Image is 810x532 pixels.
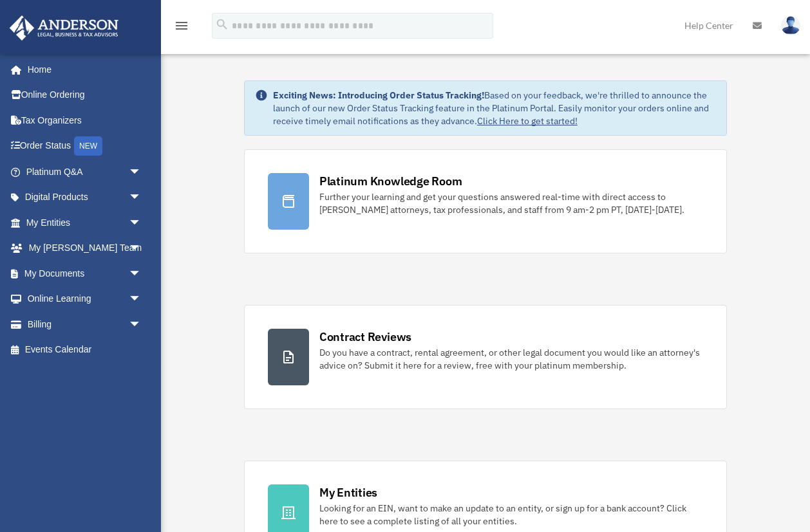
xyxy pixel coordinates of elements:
a: Click Here to get started! [477,115,578,127]
div: Contract Reviews [319,329,411,345]
a: Events Calendar [9,337,161,363]
div: NEW [74,136,102,156]
span: arrow_drop_down [129,159,155,185]
span: arrow_drop_down [129,185,155,211]
div: Platinum Knowledge Room [319,173,462,189]
a: Online Ordering [9,82,161,108]
span: arrow_drop_down [129,261,155,287]
div: Based on your feedback, we're thrilled to announce the launch of our new Order Status Tracking fe... [273,89,716,127]
a: Order StatusNEW [9,133,161,160]
div: My Entities [319,484,377,500]
i: search [215,17,229,32]
a: My Entitiesarrow_drop_down [9,210,161,235]
a: Tax Organizers [9,107,161,133]
img: Anderson Advisors Platinum Portal [6,15,122,41]
div: Do you have a contract, rental agreement, or other legal document you would like an attorney's ad... [319,346,703,372]
i: menu [174,18,189,33]
span: arrow_drop_down [129,235,155,262]
a: Platinum Q&Aarrow_drop_down [9,159,161,185]
a: My Documentsarrow_drop_down [9,261,161,286]
div: Further your learning and get your questions answered real-time with direct access to [PERSON_NAM... [319,190,703,216]
a: Online Learningarrow_drop_down [9,286,161,312]
img: User Pic [781,16,800,35]
span: arrow_drop_down [129,311,155,338]
span: arrow_drop_down [129,286,155,313]
a: Platinum Knowledge Room Further your learning and get your questions answered real-time with dire... [244,149,727,253]
a: Contract Reviews Do you have a contract, rental agreement, or other legal document you would like... [244,305,727,409]
a: Billingarrow_drop_down [9,311,161,337]
a: Digital Productsarrow_drop_down [9,185,161,210]
a: My [PERSON_NAME] Teamarrow_drop_down [9,235,161,261]
a: Home [9,57,155,82]
span: arrow_drop_down [129,210,155,236]
div: Looking for an EIN, want to make an update to an entity, or sign up for a bank account? Click her... [319,502,703,527]
strong: Exciting News: Introducing Order Status Tracking! [273,89,484,101]
a: menu [174,23,189,33]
